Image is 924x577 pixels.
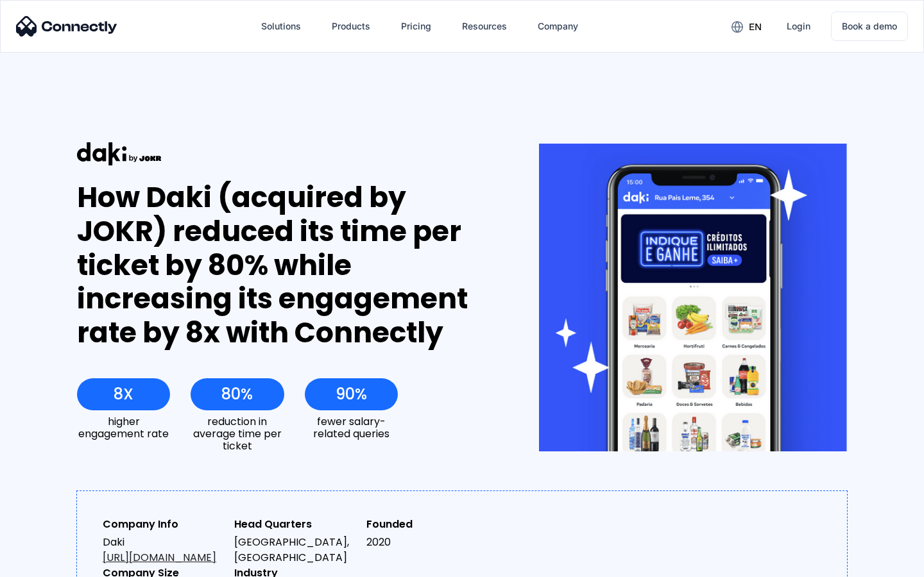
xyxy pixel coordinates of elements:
img: Connectly Logo [16,16,117,37]
div: Solutions [251,11,311,42]
div: 2020 [366,535,488,550]
a: Login [776,11,821,42]
div: Products [332,17,370,35]
div: How Daki (acquired by JOKR) reduced its time per ticket by 80% while increasing its engagement ra... [77,181,492,350]
div: Company [527,11,588,42]
div: Solutions [261,17,301,35]
div: 8X [114,385,133,403]
div: Daki [103,535,224,565]
aside: Language selected: English [13,555,77,573]
div: fewer salary-related queries [305,415,398,440]
div: Head Quarters [234,517,355,532]
div: Founded [366,517,488,532]
div: higher engagement rate [77,415,170,440]
a: Book a demo [831,12,908,41]
div: Company [538,17,578,35]
div: en [749,18,762,36]
ul: Language list [26,555,77,573]
div: Pricing [401,17,431,35]
div: Resources [462,17,507,35]
div: [GEOGRAPHIC_DATA], [GEOGRAPHIC_DATA] [234,535,355,565]
div: Login [787,17,810,35]
div: Resources [452,11,517,42]
div: 90% [336,385,367,403]
div: en [721,17,771,36]
div: reduction in average time per ticket [191,415,284,453]
a: Pricing [391,11,441,42]
div: Products [321,11,381,42]
a: [URL][DOMAIN_NAME] [103,550,216,565]
div: Company Info [103,517,224,532]
div: 80% [221,385,253,403]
